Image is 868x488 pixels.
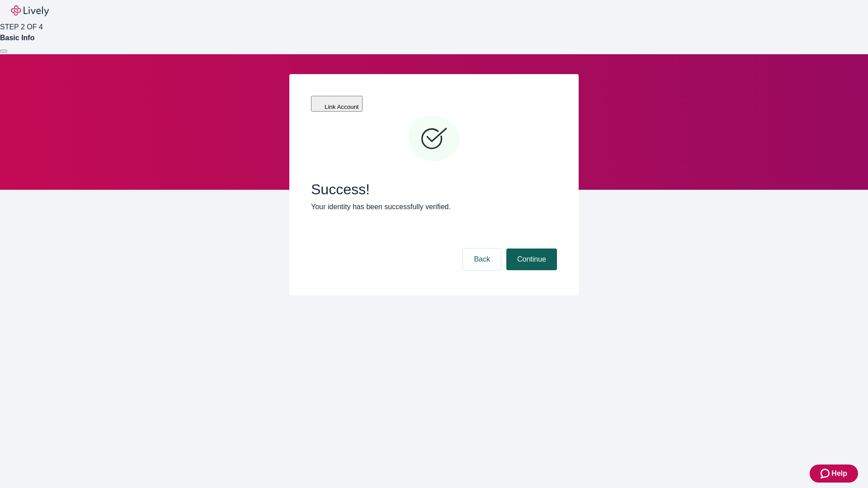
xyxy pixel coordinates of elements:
svg: Checkmark icon [407,112,461,166]
button: Continue [506,249,557,270]
span: Help [831,468,847,479]
button: Zendesk support iconHelp [810,465,858,483]
p: Your identity has been successfully verified. [311,202,557,212]
button: Back [463,249,501,270]
span: Success! [311,181,557,198]
svg: Zendesk support icon [821,468,831,479]
img: Lively [11,5,49,16]
button: Link Account [311,96,363,112]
